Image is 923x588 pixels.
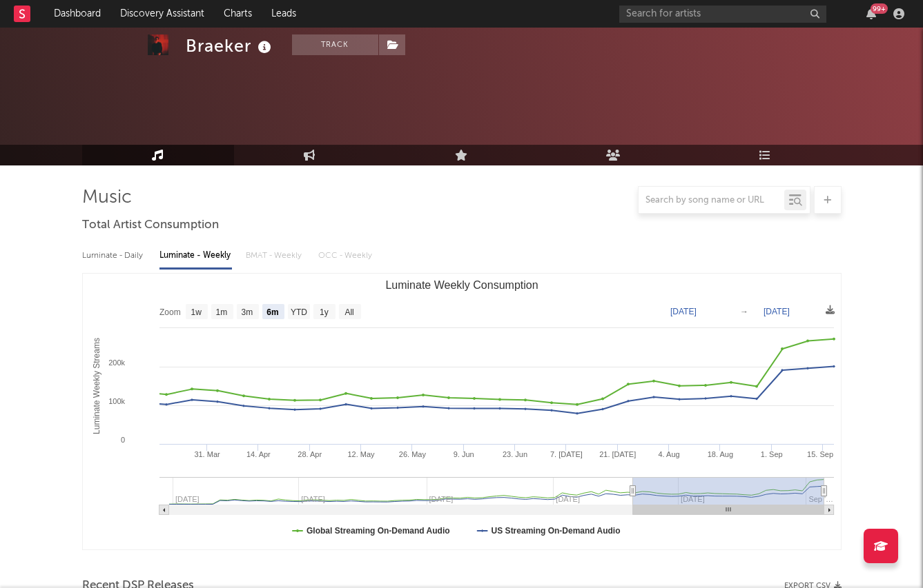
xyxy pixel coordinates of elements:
input: Search by song name or URL [639,195,784,206]
text: 28. Apr [298,450,322,458]
button: 99+ [866,8,876,19]
text: 3m [241,307,253,317]
text: 23. Jun [503,450,527,458]
text: → [740,307,748,316]
text: 26. May [398,450,426,458]
text: 12. May [347,450,375,458]
text: 21. [DATE] [599,450,636,458]
text: 18. Aug [707,450,732,458]
text: 0 [120,436,124,444]
div: Luminate - Daily [82,244,146,267]
text: 1y [320,307,329,317]
text: Zoom [159,307,181,317]
text: US Streaming On-Demand Audio [491,526,620,536]
text: 6m [266,307,278,317]
text: Sep '… [808,495,833,503]
text: 14. Apr [246,450,270,458]
text: 1m [215,307,227,317]
text: 100k [108,397,125,405]
text: 15. Sep [807,450,833,458]
text: 1w [191,307,202,317]
div: Braeker [186,34,275,57]
text: [DATE] [670,307,697,316]
text: Global Streaming On-Demand Audio [307,526,450,536]
div: 99 + [871,3,888,14]
span: Total Artist Consumption [82,217,219,234]
svg: Luminate Weekly Consumption [83,274,841,549]
text: 9. Jun [453,450,474,458]
text: 7. [DATE] [550,450,582,458]
text: Luminate Weekly Consumption [385,279,538,291]
text: [DATE] [764,307,790,316]
text: Luminate Weekly Streams [91,338,101,434]
text: All [344,307,353,317]
text: YTD [290,307,307,317]
text: 4. Aug [658,450,679,458]
input: Search for artists [619,6,826,23]
div: Luminate - Weekly [159,244,232,267]
text: 1. Sep [760,450,782,458]
text: 31. Mar [194,450,220,458]
button: Track [292,34,378,55]
text: 200k [108,358,125,367]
